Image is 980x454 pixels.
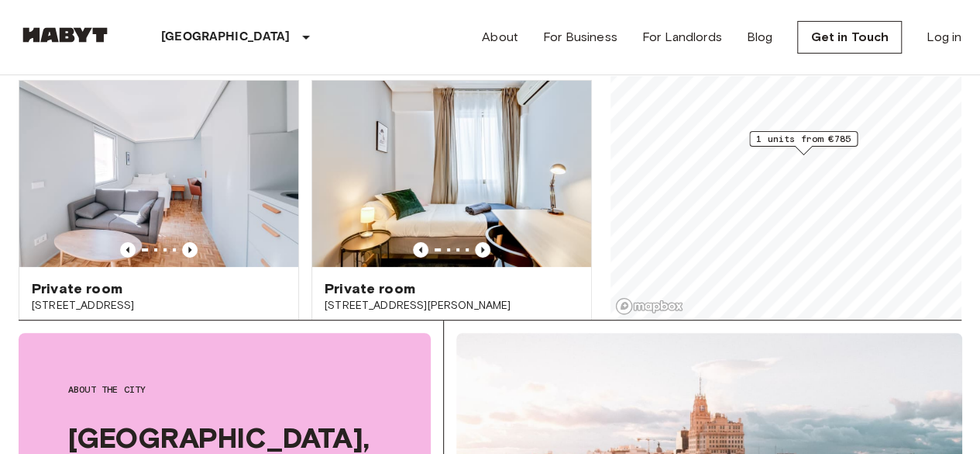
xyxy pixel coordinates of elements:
[312,81,591,267] img: Marketing picture of unit ES-15-018-001-03H
[482,28,518,47] a: About
[311,80,592,411] a: Marketing picture of unit ES-15-018-001-03HPrevious imagePrevious imagePrivate room[STREET_ADDRES...
[19,80,299,411] a: Marketing picture of unit ES-15-032-001-05HPrevious imagePrevious imagePrivate room[STREET_ADDRES...
[32,298,286,314] span: [STREET_ADDRESS]
[182,242,198,258] button: Previous image
[120,242,136,258] button: Previous image
[797,21,902,54] a: Get in Touch
[642,28,722,47] a: For Landlords
[325,279,415,298] span: Private room
[161,28,291,47] p: [GEOGRAPHIC_DATA]
[68,383,381,397] span: About the city
[747,28,773,47] a: Blog
[749,131,858,155] div: Map marker
[615,297,683,315] a: Mapbox logo
[325,298,579,314] span: [STREET_ADDRESS][PERSON_NAME]
[927,28,961,47] a: Log in
[756,132,851,146] span: 1 units from €785
[543,28,617,47] a: For Business
[19,81,298,267] img: Marketing picture of unit ES-15-032-001-05H
[413,242,428,258] button: Previous image
[475,242,490,258] button: Previous image
[19,27,112,43] img: Habyt
[32,279,122,298] span: Private room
